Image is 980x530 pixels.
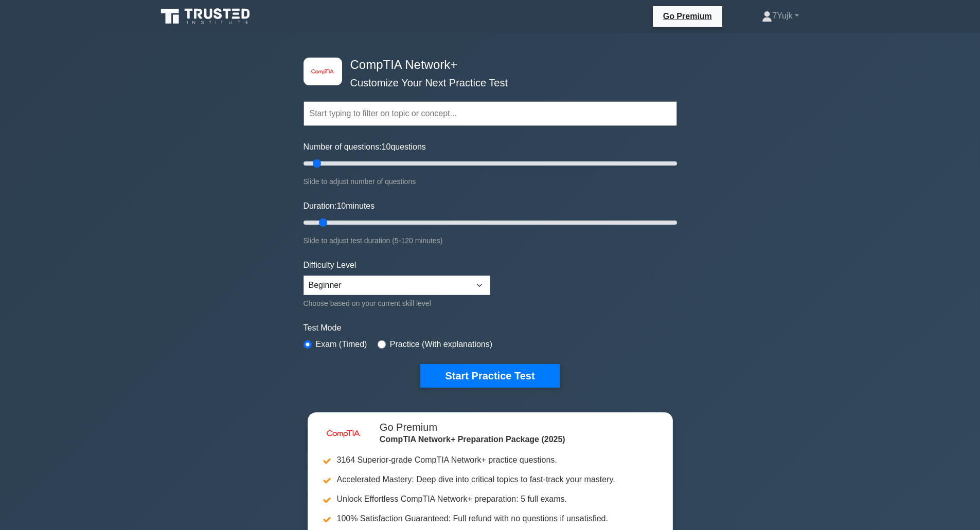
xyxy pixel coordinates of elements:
label: Exam (Timed) [316,338,367,351]
a: Go Premium [657,10,718,23]
input: Start typing to filter on topic or concept... [304,101,677,126]
button: Start Practice Test [420,364,559,388]
label: Duration: minutes [304,200,375,212]
span: 10 [336,202,346,210]
div: Slide to adjust test duration (5-120 minutes) [304,234,677,247]
label: Difficulty Level [304,259,357,271]
label: Number of questions: questions [304,141,426,153]
h4: CompTIA Network+ [346,58,627,72]
label: Test Mode [304,322,677,334]
a: 7Yujk [737,6,823,26]
label: Practice (With explanations) [390,338,492,351]
span: 10 [382,142,391,151]
div: Slide to adjust number of questions [304,175,677,188]
div: Choose based on your current skill level [304,297,490,309]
